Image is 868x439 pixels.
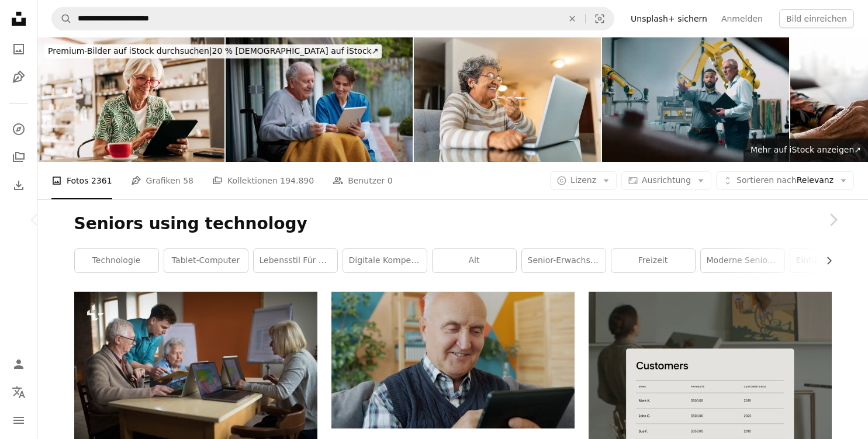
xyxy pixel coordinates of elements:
[333,162,393,199] a: Benutzer 0
[586,8,614,30] button: Visuelle Suche
[280,174,314,187] span: 194.890
[611,249,695,272] a: Freizeit
[642,175,691,185] span: Ausrichtung
[550,171,617,190] button: Lizenz
[433,249,516,272] a: alt
[624,9,714,28] a: Unsplash+ sichern
[621,171,711,190] button: Ausrichtung
[798,164,868,276] a: Weiter
[52,8,72,30] button: Unsplash suchen
[37,37,224,162] img: Online-Lehrer mit Tablet
[716,171,854,190] button: Sortieren nachRelevanz
[559,8,585,30] button: Löschen
[343,249,427,272] a: Digitale Kompetenz
[522,249,606,272] a: Senior-Erwachsene
[7,146,30,169] a: Kollektionen
[736,175,797,185] span: Sortieren nach
[743,139,868,162] a: Mehr auf iStock anzeigen↗
[212,162,314,199] a: Kollektionen 194.890
[7,381,30,404] button: Sprache
[701,249,784,272] a: Moderne Senioren
[331,355,575,365] a: Lächelnder älterer Mann mit einem Tablet-Computer zu Hause.
[51,7,614,30] form: Finden Sie Bildmaterial auf der ganzen Webseite
[714,9,770,28] a: Anmelden
[7,117,30,141] a: Entdecken
[74,367,317,378] a: Eine Seniorengruppe im Altersheim mit jungen Lehrern, die gemeinsam im Computerunterricht lernen
[226,37,413,162] img: Freundliche Krankenschwester und älterer Mann im Rollstuhl mit digitalem Tablet
[602,37,789,162] img: Robotik-, People- und Engineer-Tablet mit industrieller Zusammenarbeit und Planung im Lager. Fabr...
[570,175,596,185] span: Lizenz
[7,409,30,432] button: Menü
[164,249,248,272] a: Tablet-Computer
[254,249,337,272] a: Lebensstil für Senioren
[183,174,193,187] span: 58
[37,37,389,65] a: Premium-Bilder auf iStock durchsuchen|20 % [DEMOGRAPHIC_DATA] auf iStock↗
[48,46,212,56] span: Premium-Bilder auf iStock durchsuchen |
[331,292,575,428] img: Lächelnder älterer Mann mit einem Tablet-Computer zu Hause.
[779,9,854,28] button: Bild einreichen
[44,44,382,58] div: 20 % [DEMOGRAPHIC_DATA] auf iStock ↗
[388,174,393,187] span: 0
[736,175,834,186] span: Relevanz
[751,145,861,154] span: Mehr auf iStock anzeigen ↗
[7,37,30,61] a: Fotos
[74,213,832,234] h1: Seniors using technology
[7,65,30,89] a: Grafiken
[414,37,601,162] img: Seniorin mit Laptop und Senden einer Audionachricht auf dem Mobiltelefon zu Hause
[75,249,158,272] a: Technologie
[131,162,193,199] a: Grafiken 58
[7,352,30,376] a: Anmelden / Registrieren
